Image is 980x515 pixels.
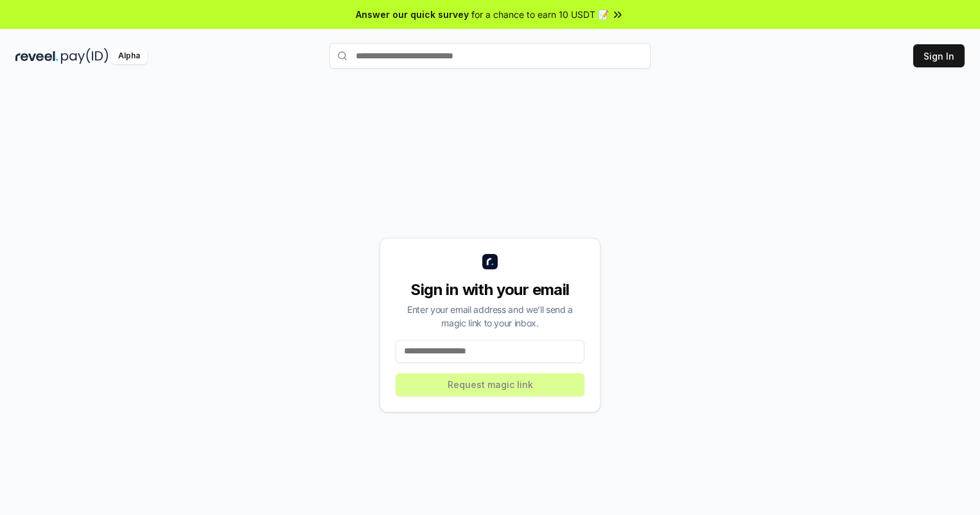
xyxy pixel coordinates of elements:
span: Answer our quick survey [356,8,469,21]
img: reveel_dark [15,48,58,64]
div: Alpha [111,48,147,64]
button: Sign In [913,44,965,67]
span: for a chance to earn 10 USDT 📝 [471,8,609,21]
div: Enter your email address and we’ll send a magic link to your inbox. [396,303,584,330]
img: pay_id [61,48,109,64]
img: logo_small [482,254,498,269]
div: Sign in with your email [396,280,584,300]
